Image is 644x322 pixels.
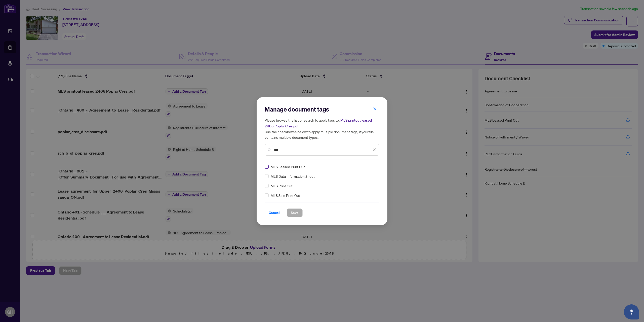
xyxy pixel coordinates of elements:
span: MLS Data Information Sheet [271,173,315,179]
h2: Manage document tags [265,105,379,113]
button: Open asap [624,304,639,319]
span: close [373,148,376,152]
span: MLS Sold Print Out [271,193,300,198]
span: MLS printout leased 2406 Poplar Cres.pdf [265,118,372,128]
button: Save [287,208,303,217]
span: Cancel [269,209,280,217]
span: close [373,107,377,111]
span: MLS Leased Print Out [271,164,305,169]
h5: Please browse the list or search to apply tags to: Use the checkboxes below to apply multiple doc... [265,117,379,140]
button: Cancel [265,208,284,217]
span: MLS Print Out [271,183,293,189]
